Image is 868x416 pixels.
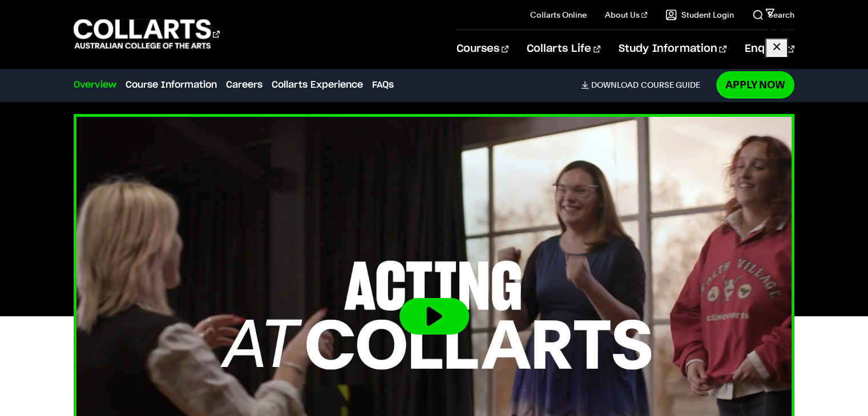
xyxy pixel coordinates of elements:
a: Apply Now [716,71,794,98]
a: Student Login [665,9,734,21]
div: Go to homepage [74,18,220,50]
a: FAQs [372,78,394,92]
a: DownloadCourse Guide [581,80,709,90]
a: Study Information [619,30,726,68]
a: About Us [605,9,647,21]
a: Course Information [126,78,217,92]
a: Careers [226,78,263,92]
span: Download [591,80,639,90]
a: Enquire [745,30,794,68]
a: Overview [74,78,116,92]
a: Search [752,9,794,21]
a: Collarts Experience [272,78,363,92]
a: Courses [457,30,508,68]
a: Collarts Life [527,30,600,68]
a: Collarts Online [530,9,587,21]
